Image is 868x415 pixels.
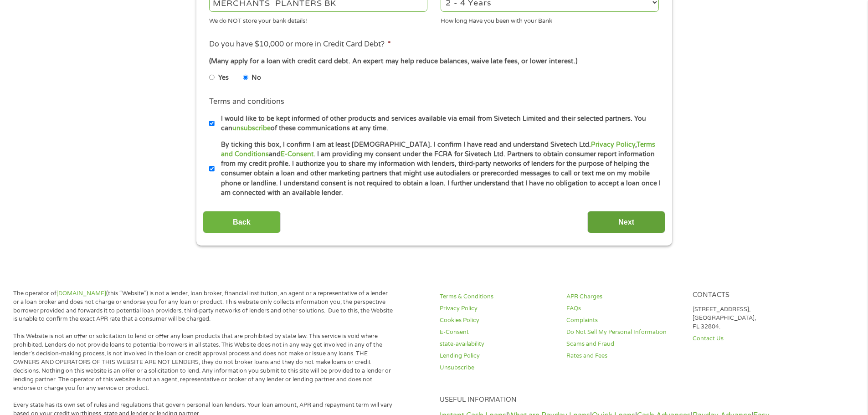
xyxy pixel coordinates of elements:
a: Privacy Policy [591,141,635,149]
a: FAQs [566,304,682,313]
a: Terms and Conditions [221,141,655,158]
a: Lending Policy [440,352,555,360]
a: [DOMAIN_NAME] [56,290,106,297]
p: [STREET_ADDRESS], [GEOGRAPHIC_DATA], FL 32804. [693,305,808,331]
h4: Contacts [693,291,808,300]
a: Complaints [566,316,682,325]
h4: Useful Information [440,396,808,405]
label: Yes [218,73,229,83]
a: Privacy Policy [440,304,555,313]
label: Do you have $10,000 or more in Credit Card Debt? [209,40,391,49]
a: Cookies Policy [440,316,555,325]
p: The operator of (this “Website”) is not a lender, loan broker, financial institution, an agent or... [13,289,393,324]
input: Next [587,211,665,233]
a: Terms & Conditions [440,292,555,301]
label: By ticking this box, I confirm I am at least [DEMOGRAPHIC_DATA]. I confirm I have read and unders... [215,140,662,198]
a: Contact Us [693,334,808,343]
a: Rates and Fees [566,352,682,360]
div: How long Have you been with your Bank [441,13,659,26]
a: E-Consent [440,328,555,337]
a: Unsubscribe [440,364,555,372]
a: Scams and Fraud [566,340,682,348]
a: state-availability [440,340,555,348]
a: E-Consent [281,150,313,158]
label: No [252,73,261,83]
label: I would like to be kept informed of other products and services available via email from Sivetech... [215,114,662,133]
div: We do NOT store your bank details! [209,13,427,26]
p: This Website is not an offer or solicitation to lend or offer any loan products that are prohibit... [13,332,393,392]
a: unsubscribe [232,124,271,132]
a: APR Charges [566,292,682,301]
div: (Many apply for a loan with credit card debt. An expert may help reduce balances, waive late fees... [209,56,658,67]
a: Do Not Sell My Personal Information [566,328,682,337]
label: Terms and conditions [209,97,284,107]
input: Back [203,211,281,233]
